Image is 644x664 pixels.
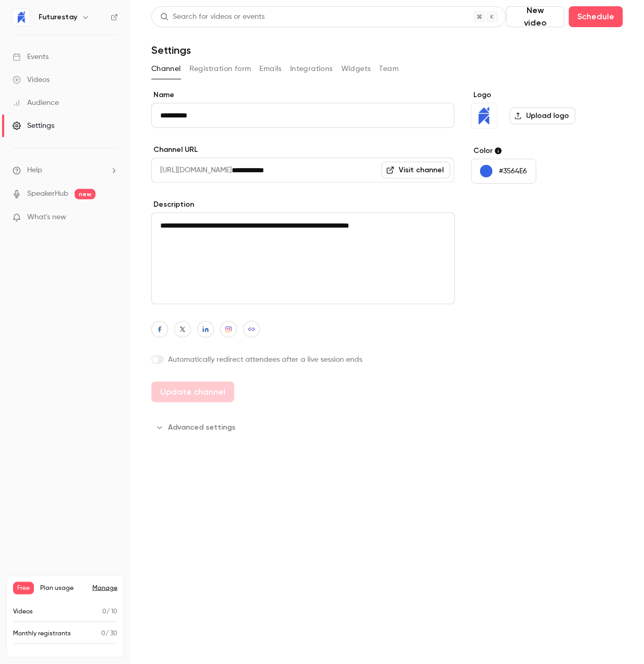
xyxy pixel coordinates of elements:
p: Videos [13,607,33,616]
div: Audience [13,98,59,108]
label: Upload logo [510,108,576,124]
label: Color [471,146,623,156]
a: Visit channel [381,162,450,179]
div: Settings [13,121,54,131]
iframe: Noticeable Trigger [105,213,118,222]
label: Automatically redirect attendees after a live session ends [151,354,455,365]
label: Channel URL [151,145,455,155]
p: #3564E6 [499,166,527,176]
p: / 30 [101,629,117,638]
div: Videos [13,75,50,85]
p: Monthly registrants [13,629,71,638]
button: Emails [260,61,282,77]
span: new [75,189,96,199]
img: Futurestay [13,9,30,26]
span: 0 [101,631,105,637]
div: Search for videos or events [160,11,265,22]
button: Widgets [341,61,371,77]
button: Team [379,61,399,77]
span: Plan usage [40,584,86,592]
label: Name [151,90,455,100]
span: [URL][DOMAIN_NAME] [151,158,232,183]
img: Futurestay [472,103,497,128]
li: help-dropdown-opener [13,165,118,176]
h1: Settings [151,44,191,56]
a: Manage [92,584,117,592]
button: Advanced settings [151,419,242,436]
p: / 10 [102,607,117,616]
label: Logo [471,90,623,100]
button: Schedule [569,6,623,27]
section: Logo [471,90,623,129]
label: Description [151,199,455,210]
h6: Futurestay [39,12,77,22]
span: 0 [102,609,106,615]
div: Events [13,52,49,62]
button: #3564E6 [471,159,536,184]
span: Help [27,165,42,176]
button: New video [506,6,565,27]
a: SpeakerHub [27,188,68,199]
button: Integrations [290,61,333,77]
button: Channel [151,61,181,77]
span: Free [13,582,34,595]
button: Registration form [189,61,252,77]
span: What's new [27,212,66,223]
